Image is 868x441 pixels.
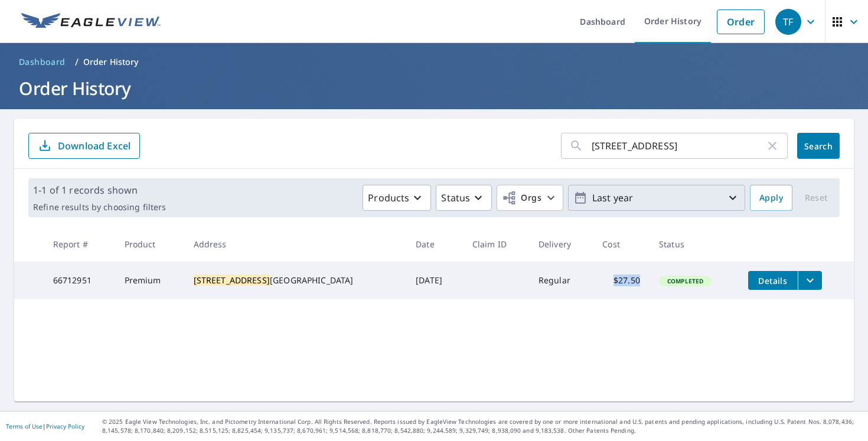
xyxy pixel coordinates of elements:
[502,191,541,205] span: Orgs
[44,262,115,299] td: 66712951
[33,202,166,213] p: Refine results by choosing filters
[194,275,270,286] mark: [STREET_ADDRESS]
[19,56,66,68] span: Dashboard
[406,227,463,262] th: Date
[775,9,801,35] div: TF
[33,183,166,197] p: 1-1 of 1 records shown
[28,133,140,159] button: Download Excel
[797,133,840,159] button: Search
[529,227,593,262] th: Delivery
[6,422,43,430] a: Terms of Use
[759,191,783,205] span: Apply
[436,185,492,211] button: Status
[14,76,854,100] h1: Order History
[750,185,792,211] button: Apply
[115,262,184,299] td: Premium
[44,227,115,262] th: Report #
[102,417,862,435] p: © 2025 Eagle View Technologies, Inc. and Pictometry International Corp. All Rights Reserved. Repo...
[184,227,407,262] th: Address
[497,185,563,211] button: Orgs
[21,13,161,31] img: EV Logo
[660,277,710,285] span: Completed
[115,227,184,262] th: Product
[46,422,84,430] a: Privacy Policy
[75,55,79,69] li: /
[14,53,70,71] a: Dashboard
[798,271,822,290] button: filesDropdownBtn-66712951
[748,271,798,290] button: detailsBtn-66712951
[406,262,463,299] td: [DATE]
[194,275,397,286] div: [GEOGRAPHIC_DATA]
[807,141,830,152] span: Search
[83,56,139,68] p: Order History
[593,227,650,262] th: Cost
[58,139,130,152] p: Download Excel
[717,9,765,34] a: Order
[14,53,854,71] nav: breadcrumb
[368,191,409,205] p: Products
[463,227,529,262] th: Claim ID
[529,262,593,299] td: Regular
[755,275,791,286] span: Details
[568,185,745,211] button: Last year
[441,191,470,205] p: Status
[6,423,84,430] p: |
[363,185,431,211] button: Products
[593,262,650,299] td: $27.50
[650,227,739,262] th: Status
[588,188,726,208] p: Last year
[592,129,765,162] input: Address, Report #, Claim ID, etc.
